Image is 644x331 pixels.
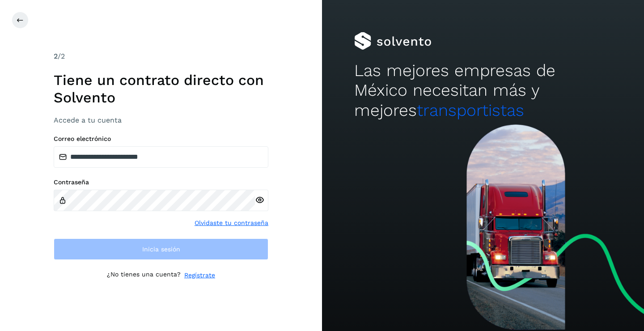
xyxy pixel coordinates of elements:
a: Regístrate [184,271,215,280]
span: 2 [54,52,58,60]
label: Contraseña [54,178,268,186]
h1: Tiene un contrato directo con Solvento [54,72,268,106]
span: Inicia sesión [142,246,180,252]
span: transportistas [417,101,524,120]
h3: Accede a tu cuenta [54,116,268,124]
label: Correo electrónico [54,135,268,143]
p: ¿No tienes una cuenta? [107,271,181,280]
div: /2 [54,51,268,62]
a: Olvidaste tu contraseña [195,218,268,228]
button: Inicia sesión [54,238,268,260]
h2: Las mejores empresas de México necesitan más y mejores [354,61,612,120]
